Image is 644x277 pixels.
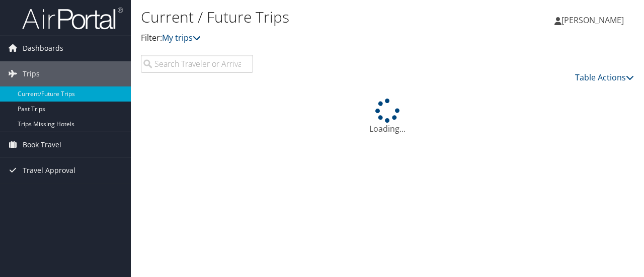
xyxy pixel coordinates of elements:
[141,7,469,28] h1: Current / Future Trips
[23,36,63,61] span: Dashboards
[162,32,201,43] a: My trips
[561,15,624,26] span: [PERSON_NAME]
[141,55,253,73] input: Search Traveler or Arrival City
[554,5,634,35] a: [PERSON_NAME]
[575,72,634,83] a: Table Actions
[23,61,40,86] span: Trips
[141,99,634,135] div: Loading...
[141,32,469,45] p: Filter:
[22,7,123,30] img: airportal-logo.png
[23,158,75,183] span: Travel Approval
[23,132,61,157] span: Book Travel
